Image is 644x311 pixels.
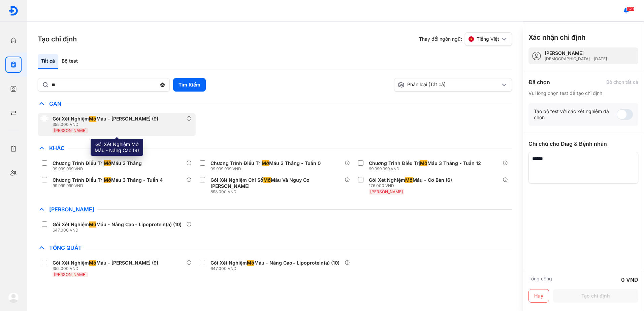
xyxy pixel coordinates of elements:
[621,276,638,284] div: 0 VND
[89,260,96,266] span: Mỡ
[53,177,163,183] div: Chương Trình Điều Trị Máu 3 Tháng - Tuần 4
[8,6,19,16] img: logo
[53,160,142,166] div: Chương Trình Điều Trị Máu 3 Tháng
[545,50,607,56] div: [PERSON_NAME]
[369,183,455,188] div: 176.000 VND
[420,160,427,166] span: Mỡ
[53,221,182,228] div: Gói Xét Nghiệm Máu - Nâng Cao+ Lipoprotein(a) (10)
[173,78,206,92] button: Tìm Kiếm
[528,33,585,42] h3: Xác nhận chỉ định
[38,34,77,44] h3: Tạo chỉ định
[8,292,19,303] img: logo
[104,160,111,166] span: Mỡ
[211,189,344,195] div: 898.000 VND
[528,78,550,86] div: Đã chọn
[477,36,499,42] span: Tiếng Việt
[54,128,87,133] span: [PERSON_NAME]
[38,54,58,69] div: Tất cả
[53,183,165,188] div: 99.999.999 VND
[370,189,403,194] span: [PERSON_NAME]
[528,90,638,96] div: Vui lòng chọn test để tạo chỉ định
[247,260,254,266] span: Mỡ
[419,32,512,46] div: Thay đổi ngôn ngữ:
[211,266,342,271] div: 647.000 VND
[211,160,321,166] div: Chương Trình Điều Trị Máu 3 Tháng - Tuần 0
[53,266,161,271] div: 355.000 VND
[369,177,452,183] div: Gói Xét Nghiệm Máu - Cơ Bản (6)
[53,166,144,172] div: 99.999.999 VND
[398,81,500,88] div: Phân loại (Tất cả)
[58,54,81,69] div: Bộ test
[89,221,96,228] span: Mỡ
[545,56,607,62] div: [DEMOGRAPHIC_DATA] - [DATE]
[263,177,271,183] span: Mỡ
[553,289,638,303] button: Tạo chỉ định
[53,122,161,127] div: 355.000 VND
[54,272,87,277] span: [PERSON_NAME]
[46,206,98,213] span: [PERSON_NAME]
[528,140,638,148] div: Ghi chú cho Diag & Bệnh nhân
[46,244,85,251] span: Tổng Quát
[211,177,342,189] div: Gói Xét Nghiệm Chỉ Số Máu Và Nguy Cơ [PERSON_NAME]
[405,177,413,183] span: Mỡ
[53,116,158,122] div: Gói Xét Nghiệm Máu - [PERSON_NAME] (9)
[211,260,340,266] div: Gói Xét Nghiệm Máu - Nâng Cao+ Lipoprotein(a) (10)
[104,177,111,183] span: Mỡ
[53,260,158,266] div: Gói Xét Nghiệm Máu - [PERSON_NAME] (9)
[262,160,269,166] span: Mỡ
[89,116,96,122] span: Mỡ
[211,166,323,172] div: 99.999.999 VND
[606,79,638,85] div: Bỏ chọn tất cả
[528,289,549,303] button: Huỷ
[53,228,184,233] div: 647.000 VND
[528,276,552,284] div: Tổng cộng
[369,166,484,172] div: 99.999.999 VND
[534,108,617,120] div: Tạo bộ test với các xét nghiệm đã chọn
[369,160,481,166] div: Chương Trình Điều Trị Máu 3 Tháng - Tuần 12
[46,100,65,107] span: Gan
[626,6,635,11] span: 320
[46,145,68,151] span: Khác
